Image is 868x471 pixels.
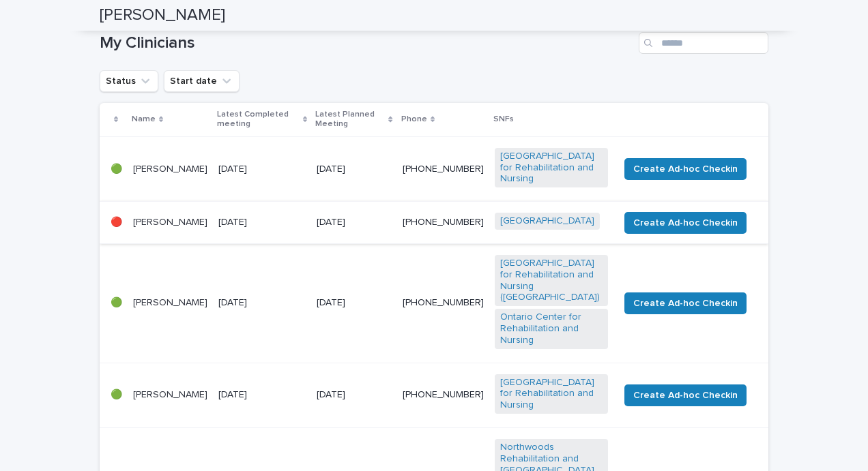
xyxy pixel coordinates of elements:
[624,158,747,180] button: Create Ad-hoc Checkin
[100,136,768,201] tr: 🟢[PERSON_NAME][DATE][DATE][PHONE_NUMBER][GEOGRAPHIC_DATA] for Rehabilitation and Nursing Create A...
[111,217,122,228] p: 🔴
[633,216,738,230] span: Create Ad-hoc Checkin
[133,297,207,309] p: [PERSON_NAME]
[500,377,603,411] a: [GEOGRAPHIC_DATA] for Rehabilitation and Nursing
[624,212,747,234] button: Create Ad-hoc Checkin
[100,70,158,92] button: Status
[111,164,122,175] p: 🟢
[217,107,300,132] p: Latest Completed meeting
[500,258,603,303] a: [GEOGRAPHIC_DATA] for Rehabilitation and Nursing ([GEOGRAPHIC_DATA])
[317,297,392,309] p: [DATE]
[218,297,306,309] p: [DATE]
[500,312,603,346] a: Ontario Center for Rehabilitation and Nursing
[403,164,484,174] a: [PHONE_NUMBER]
[100,202,768,244] tr: 🔴[PERSON_NAME][DATE][DATE][PHONE_NUMBER][GEOGRAPHIC_DATA] Create Ad-hoc Checkin
[500,215,594,227] a: [GEOGRAPHIC_DATA]
[164,70,240,92] button: Start date
[218,164,306,175] p: [DATE]
[639,32,768,54] input: Search
[218,389,306,401] p: [DATE]
[500,151,603,185] a: [GEOGRAPHIC_DATA] for Rehabilitation and Nursing
[100,363,768,427] tr: 🟢[PERSON_NAME][DATE][DATE][PHONE_NUMBER][GEOGRAPHIC_DATA] for Rehabilitation and Nursing Create A...
[401,112,427,127] p: Phone
[633,297,738,310] span: Create Ad-hoc Checkin
[317,164,392,175] p: [DATE]
[624,384,747,406] button: Create Ad-hoc Checkin
[133,217,207,228] p: [PERSON_NAME]
[403,390,484,399] a: [PHONE_NUMBER]
[111,389,122,401] p: 🟢
[100,33,633,53] h1: My Clinicians
[132,112,156,127] p: Name
[100,5,225,25] h2: [PERSON_NAME]
[100,243,768,363] tr: 🟢[PERSON_NAME][DATE][DATE][PHONE_NUMBER][GEOGRAPHIC_DATA] for Rehabilitation and Nursing ([GEOGRA...
[218,217,306,228] p: [DATE]
[111,297,122,309] p: 🟢
[133,389,207,401] p: [PERSON_NAME]
[403,298,484,307] a: [PHONE_NUMBER]
[493,112,514,127] p: SNFs
[317,217,392,228] p: [DATE]
[315,107,385,132] p: Latest Planned Meeting
[317,389,392,401] p: [DATE]
[633,162,738,176] span: Create Ad-hoc Checkin
[403,217,484,227] a: [PHONE_NUMBER]
[633,389,738,402] span: Create Ad-hoc Checkin
[133,164,207,175] p: [PERSON_NAME]
[624,292,747,314] button: Create Ad-hoc Checkin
